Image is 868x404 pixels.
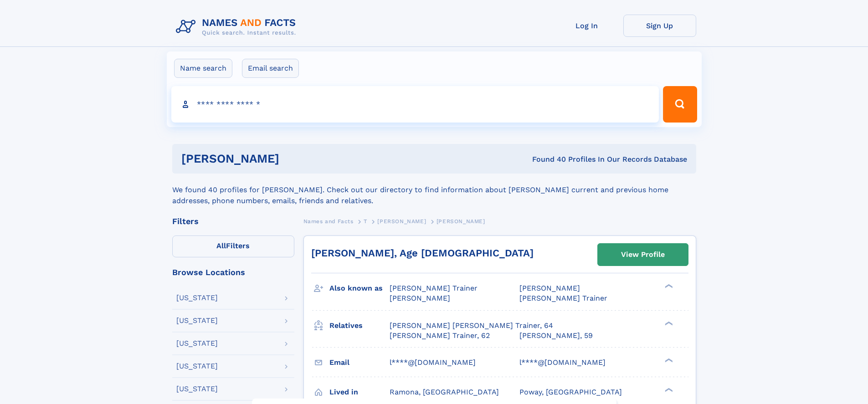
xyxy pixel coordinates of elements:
[663,283,673,289] div: ❯
[519,331,593,341] a: [PERSON_NAME], 59
[437,218,485,225] span: [PERSON_NAME]
[390,388,499,396] span: Ramona, [GEOGRAPHIC_DATA]
[329,384,390,400] h3: Lived in
[172,174,696,206] div: We found 40 profiles for [PERSON_NAME]. Check out our directory to find information about [PERSON...
[390,284,478,292] span: [PERSON_NAME] Trainer
[663,320,673,326] div: ❯
[172,268,294,276] div: Browse Locations
[176,317,218,324] div: [US_STATE]
[390,331,490,341] a: [PERSON_NAME] Trainer, 62
[406,154,687,164] div: Found 40 Profiles In Our Records Database
[519,284,580,292] span: [PERSON_NAME]
[364,218,367,225] span: T
[329,355,390,370] h3: Email
[663,387,673,393] div: ❯
[172,235,294,257] label: Filters
[303,215,354,227] a: Names and Facts
[390,294,450,302] span: [PERSON_NAME]
[390,321,553,331] a: [PERSON_NAME] [PERSON_NAME] Trainer, 64
[519,294,607,302] span: [PERSON_NAME] Trainer
[663,86,697,123] button: Search Button
[364,215,367,227] a: T
[181,153,406,164] h1: [PERSON_NAME]
[176,385,218,393] div: [US_STATE]
[171,86,659,123] input: search input
[216,241,226,250] span: All
[174,59,232,78] label: Name search
[623,15,696,37] a: Sign Up
[663,357,673,363] div: ❯
[311,247,534,259] a: [PERSON_NAME], Age [DEMOGRAPHIC_DATA]
[242,59,299,78] label: Email search
[176,363,218,370] div: [US_STATE]
[377,215,426,227] a: [PERSON_NAME]
[519,388,622,396] span: Poway, [GEOGRAPHIC_DATA]
[176,340,218,347] div: [US_STATE]
[550,15,623,37] a: Log In
[329,281,390,296] h3: Also known as
[598,244,688,266] a: View Profile
[176,294,218,302] div: [US_STATE]
[621,244,665,265] div: View Profile
[172,217,294,225] div: Filters
[172,15,303,39] img: Logo Names and Facts
[329,318,390,333] h3: Relatives
[377,218,426,225] span: [PERSON_NAME]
